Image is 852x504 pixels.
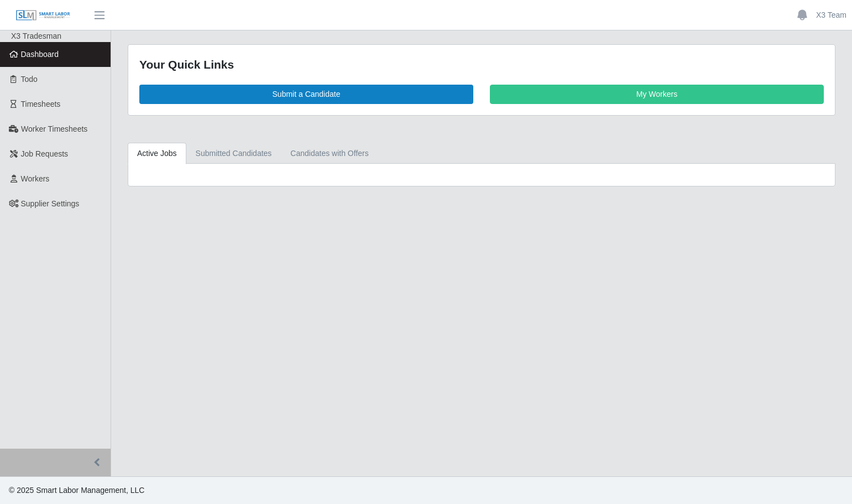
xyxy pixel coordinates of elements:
a: Candidates with Offers [281,143,378,164]
a: Active Jobs [128,143,186,164]
span: Workers [21,174,50,183]
img: SLM Logo [15,9,71,22]
div: Your Quick Links [139,56,824,74]
a: Submit a Candidate [139,85,473,104]
a: X3 Team [816,9,846,21]
span: Supplier Settings [21,199,80,208]
span: © 2025 Smart Labor Management, LLC [9,486,144,495]
span: Todo [21,75,38,84]
span: Job Requests [21,149,69,158]
span: Worker Timesheets [21,124,87,133]
a: My Workers [490,85,824,104]
a: Submitted Candidates [186,143,281,164]
span: X3 Tradesman [11,32,61,40]
span: Timesheets [21,100,61,108]
span: Dashboard [21,50,59,59]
